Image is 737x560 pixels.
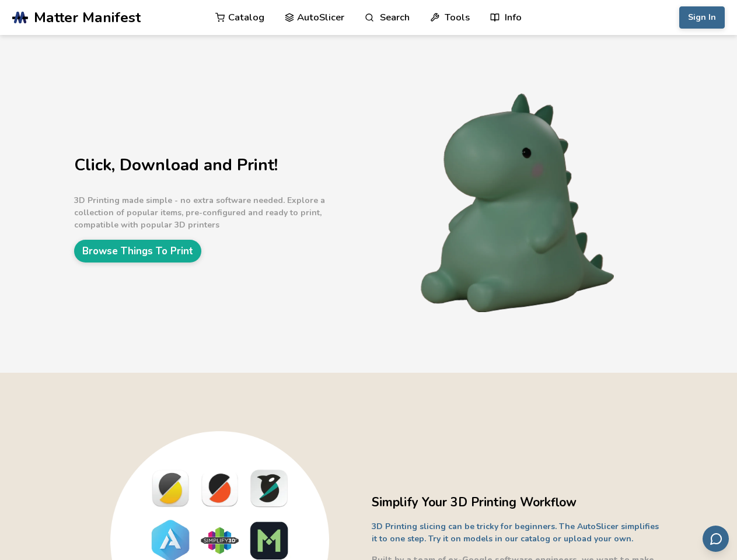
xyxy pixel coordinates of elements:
[34,9,141,26] span: Matter Manifest
[74,194,366,231] p: 3D Printing made simple - no extra software needed. Explore a collection of popular items, pre-co...
[703,526,729,552] button: Send feedback via email
[74,240,201,262] a: Browse Things To Print
[74,156,366,174] h1: Click, Download and Print!
[372,520,663,545] p: 3D Printing slicing can be tricky for beginners. The AutoSlicer simplifies it to one step. Try it...
[679,6,725,29] button: Sign In
[372,494,663,512] h2: Simplify Your 3D Printing Workflow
